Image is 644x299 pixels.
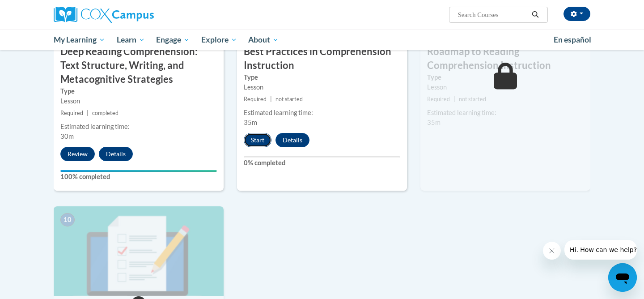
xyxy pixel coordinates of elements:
[156,34,190,45] span: Engage
[60,86,217,96] label: Type
[111,30,151,50] a: Learn
[248,34,279,45] span: About
[60,147,95,161] button: Review
[54,45,224,86] h3: Deep Reading Comprehension: Text Structure, Writing, and Metacognitive Strategies
[92,110,119,116] span: completed
[60,122,217,132] div: Estimated learning time:
[453,96,455,103] span: |
[564,240,637,260] iframe: Message from company
[54,7,154,23] img: Cox Campus
[275,96,303,103] span: not started
[427,73,584,82] label: Type
[459,96,486,103] span: not started
[563,7,590,21] button: Account Settings
[60,170,217,172] div: Your progress
[427,119,441,126] span: 35m
[54,206,224,296] img: Course Image
[529,9,542,20] button: Search
[427,108,584,118] div: Estimated learning time:
[195,30,243,50] a: Explore
[457,9,529,20] input: Search Courses
[244,96,267,103] span: Required
[54,7,224,23] a: Cox Campus
[40,30,604,50] div: Main menu
[54,34,105,45] span: My Learning
[48,30,111,50] a: My Learning
[87,110,89,116] span: |
[60,96,217,106] div: Lesson
[117,34,145,45] span: Learn
[243,30,285,50] a: About
[548,30,597,49] a: En español
[60,172,217,182] label: 100% completed
[99,147,133,161] button: Details
[244,82,400,92] div: Lesson
[237,45,407,73] h3: Best Practices in Comprehension Instruction
[244,133,271,147] button: Start
[60,132,74,140] span: 30m
[201,34,237,45] span: Explore
[275,133,309,147] button: Details
[608,263,637,292] iframe: Button to launch messaging window
[244,158,400,168] label: 0% completed
[427,96,450,103] span: Required
[543,242,561,260] iframe: Close message
[554,35,591,44] span: En español
[150,30,195,50] a: Engage
[244,108,400,118] div: Estimated learning time:
[60,110,83,116] span: Required
[420,45,590,73] h3: Roadmap to Reading Comprehension Instruction
[60,213,75,226] span: 10
[427,82,584,92] div: Lesson
[270,96,272,103] span: |
[244,73,400,82] label: Type
[244,119,257,126] span: 35m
